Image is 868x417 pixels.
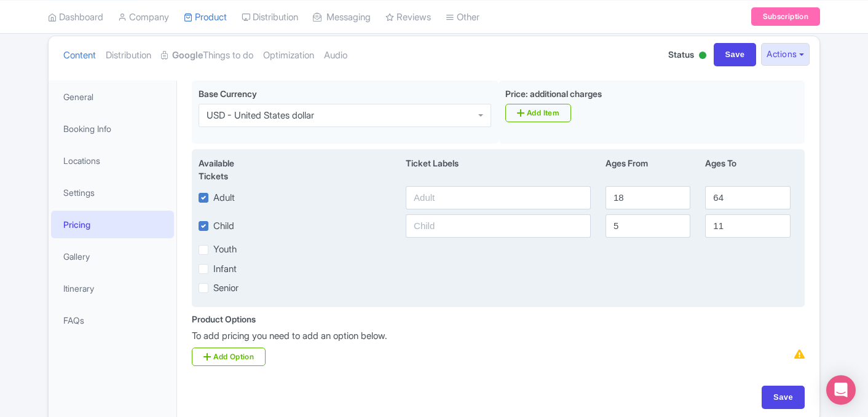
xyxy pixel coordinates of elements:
[324,36,347,75] a: Audio
[826,375,856,405] div: Open Intercom Messenger
[51,211,174,238] a: Pricing
[751,7,820,26] a: Subscription
[192,348,266,366] a: Add Option
[192,329,805,343] p: To add pricing you need to add an option below.
[51,275,174,302] a: Itinerary
[762,386,805,409] input: Save
[192,313,256,325] div: Product Options
[213,243,237,257] label: Youth
[505,87,602,100] label: Price: additional charges
[696,47,709,66] div: Active
[406,214,591,238] input: Child
[213,191,235,205] label: Adult
[263,36,314,75] a: Optimization
[63,36,96,75] a: Content
[398,157,598,182] div: Ticket Labels
[51,243,174,270] a: Gallery
[199,157,265,182] div: Available Tickets
[505,104,571,122] a: Add Item
[106,36,151,75] a: Distribution
[51,179,174,206] a: Settings
[213,219,234,233] label: Child
[698,157,797,182] div: Ages To
[51,115,174,142] a: Booking Info
[207,110,314,121] div: USD - United States dollar
[213,262,237,276] label: Infant
[172,49,203,63] strong: Google
[51,83,174,111] a: General
[406,186,591,209] input: Adult
[714,43,757,66] input: Save
[598,157,698,182] div: Ages From
[161,36,253,75] a: GoogleThings to do
[51,147,174,174] a: Locations
[51,306,174,334] a: FAQs
[213,281,239,295] label: Senior
[199,88,257,99] span: Base Currency
[668,48,694,61] span: Status
[761,43,810,66] button: Actions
